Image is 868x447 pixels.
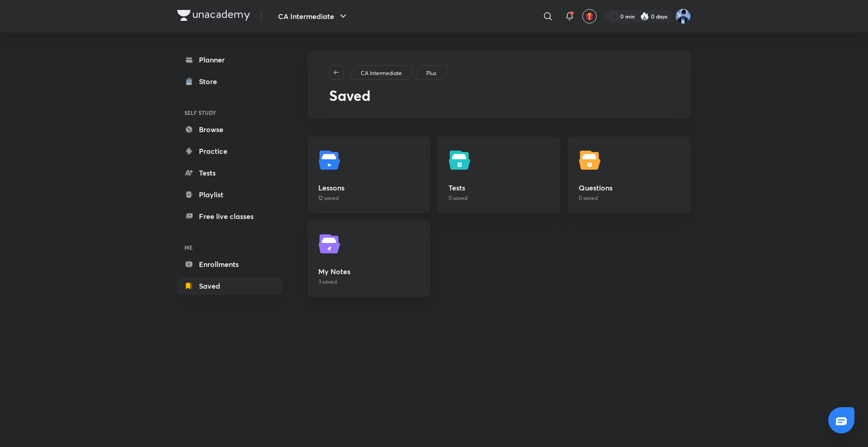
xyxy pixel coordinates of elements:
a: Tests [177,164,282,182]
div: Store [199,76,222,87]
a: Playlist [177,185,282,204]
img: avatar [585,12,594,20]
a: Company Logo [177,10,250,23]
a: Planner [177,51,282,69]
p: 12 saved [318,194,420,202]
a: Saved [177,277,282,295]
button: avatar [582,9,597,24]
h5: Tests [448,182,550,193]
img: lessons.svg [318,147,344,173]
a: Lessons12 saved [307,137,430,213]
a: Questions0 saved [568,137,691,213]
img: tests.svg [448,147,474,173]
p: Plus [426,69,436,77]
a: Store [177,72,282,90]
p: 0 saved [448,194,550,202]
a: CA Intermediate [359,69,404,77]
h5: Lessons [318,182,420,193]
a: Enrollments [177,255,282,273]
a: Free live classes [177,207,282,225]
a: Plus [425,69,438,77]
img: Company Logo [177,10,250,21]
h5: My Notes [318,266,420,277]
h5: Questions [579,182,680,193]
p: 0 saved [579,194,680,202]
a: Practice [177,142,282,160]
img: Imran Hingora [675,9,691,24]
a: My Notes3 saved [307,220,430,297]
img: questions.svg [579,147,604,173]
a: Tests0 saved [438,137,561,213]
button: CA Intermediate [273,7,354,25]
img: streak [640,12,649,21]
p: 3 saved [318,278,420,286]
h6: ME [177,240,282,255]
h6: SELF STUDY [177,105,282,120]
h2: Saved [329,87,669,104]
a: Browse [177,120,282,138]
img: myNotes.svg [318,231,344,257]
p: CA Intermediate [361,69,402,77]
